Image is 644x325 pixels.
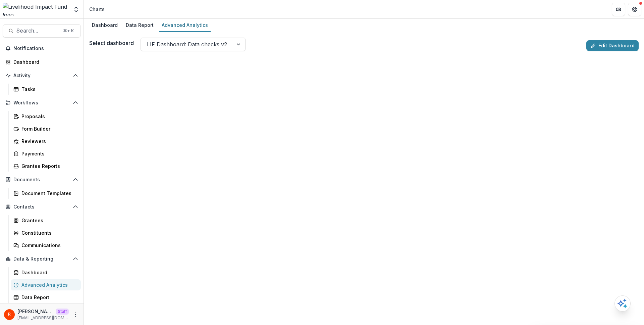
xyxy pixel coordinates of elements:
[21,86,75,93] div: Tasks
[13,177,70,183] span: Documents
[89,19,120,32] a: Dashboard
[13,46,78,51] span: Notifications
[11,227,81,238] a: Constituents
[11,279,81,290] a: Advanced Analytics
[3,253,81,264] button: Open Data & Reporting
[3,201,81,212] button: Open Contacts
[11,215,81,226] a: Grantees
[87,4,107,14] nav: breadcrumb
[11,160,81,172] a: Grantee Reports
[586,40,639,51] a: Edit Dashboard
[21,294,75,301] div: Data Report
[123,19,156,32] a: Data Report
[11,148,81,159] a: Payments
[614,295,631,312] button: Open AI Assistant
[17,315,69,321] p: [EMAIL_ADDRESS][DOMAIN_NAME]
[11,84,81,95] a: Tasks
[159,20,211,30] div: Advanced Analytics
[11,123,81,134] a: Form Builder
[21,281,75,288] div: Advanced Analytics
[3,97,81,108] button: Open Workflows
[612,3,625,16] button: Partners
[89,39,134,47] label: Select dashboard
[21,229,75,236] div: Constituents
[56,309,69,315] p: Staff
[21,242,75,249] div: Communications
[21,190,75,197] div: Document Templates
[89,6,105,13] div: Charts
[71,3,81,16] button: Open entity switcher
[3,56,81,67] a: Dashboard
[123,20,156,30] div: Data Report
[3,3,69,16] img: Livelihood Impact Fund logo
[21,138,75,145] div: Reviewers
[3,70,81,81] button: Open Activity
[628,3,641,16] button: Get Help
[11,292,81,303] a: Data Report
[11,188,81,199] a: Document Templates
[8,312,11,317] div: Raj
[62,27,75,35] div: ⌘ + K
[11,136,81,147] a: Reviewers
[89,20,120,30] div: Dashboard
[3,43,81,54] button: Notifications
[13,100,70,106] span: Workflows
[21,150,75,157] div: Payments
[11,111,81,122] a: Proposals
[16,28,59,34] span: Search...
[21,162,75,170] div: Grantee Reports
[21,125,75,132] div: Form Builder
[3,24,81,38] button: Search...
[21,217,75,224] div: Grantees
[11,267,81,278] a: Dashboard
[21,113,75,120] div: Proposals
[11,240,81,251] a: Communications
[159,19,211,32] a: Advanced Analytics
[13,58,75,65] div: Dashboard
[13,73,70,79] span: Activity
[13,204,70,210] span: Contacts
[13,256,70,262] span: Data & Reporting
[3,174,81,185] button: Open Documents
[71,311,79,319] button: More
[17,308,53,315] p: [PERSON_NAME]
[21,269,75,276] div: Dashboard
